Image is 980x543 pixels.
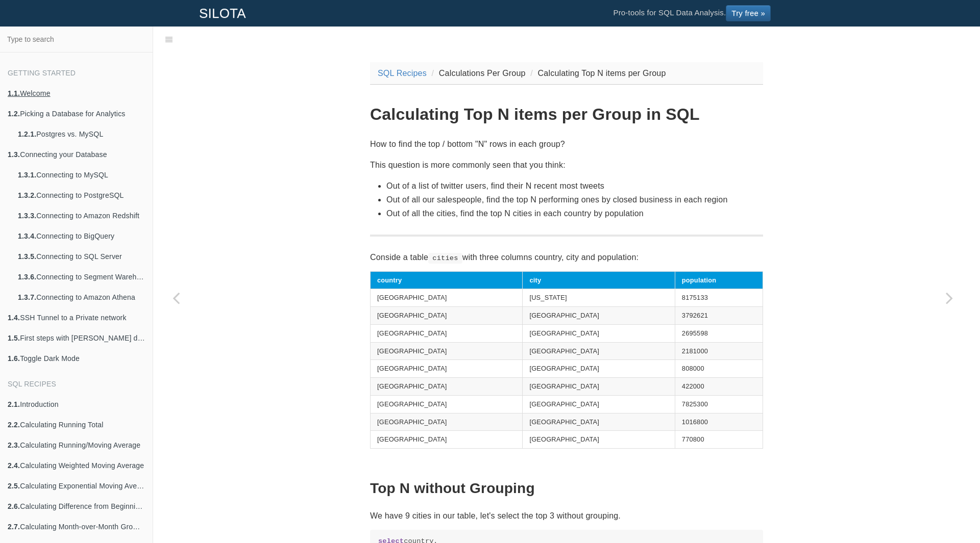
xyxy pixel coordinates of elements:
[10,165,153,185] a: 1.3.1.Connecting to MySQL
[428,253,462,263] code: cities
[18,293,36,301] b: 1.3.7.
[371,395,523,413] td: [GEOGRAPHIC_DATA]
[603,1,781,26] li: Pro-tools for SQL Data Analysis.
[371,307,523,325] td: [GEOGRAPHIC_DATA]
[370,481,763,497] h2: Top N without Grouping
[8,441,20,449] b: 2.3.
[523,307,675,325] td: [GEOGRAPHIC_DATA]
[18,252,36,261] b: 1.3.5.
[10,267,153,287] a: 1.3.6.Connecting to Segment Warehouse
[675,324,763,342] td: 2695598
[370,137,763,151] p: How to find the top / bottom "N" rows in each group?
[429,66,526,80] li: Calculations Per Group
[18,171,36,179] b: 1.3.1.
[18,191,36,199] b: 1.3.2.
[523,289,675,307] td: [US_STATE]
[675,307,763,325] td: 3792621
[18,130,36,138] b: 1.2.1.
[675,342,763,360] td: 2181000
[8,334,20,342] b: 1.5.
[675,289,763,307] td: 8175133
[8,110,20,118] b: 1.2.
[675,413,763,431] td: 1016800
[18,212,36,220] b: 1.3.3.
[8,482,20,490] b: 2.5.
[675,395,763,413] td: 7825300
[370,106,763,123] h1: Calculating Top N items per Group in SQL
[523,342,675,360] td: [GEOGRAPHIC_DATA]
[371,289,523,307] td: [GEOGRAPHIC_DATA]
[523,431,675,449] td: [GEOGRAPHIC_DATA]
[18,232,36,240] b: 1.3.4.
[153,52,199,543] a: Previous page: Creating Pareto Charts to visualize the 80/20 principle
[8,421,20,429] b: 2.2.
[523,378,675,396] td: [GEOGRAPHIC_DATA]
[371,324,523,342] td: [GEOGRAPHIC_DATA]
[3,30,150,49] input: Type to search
[386,206,763,220] li: Out of all the cities, find the top N cities in each country by population
[528,66,666,80] li: Calculating Top N items per Group
[371,431,523,449] td: [GEOGRAPHIC_DATA]
[523,360,675,378] td: [GEOGRAPHIC_DATA]
[378,69,427,77] a: SQL Recipes
[523,413,675,431] td: [GEOGRAPHIC_DATA]
[675,360,763,378] td: 808000
[370,250,763,264] p: Conside a table with three columns country, city and population:
[8,461,20,470] b: 2.4.
[8,314,20,322] b: 1.4.
[10,185,153,205] a: 1.3.2.Connecting to PostgreSQL
[675,378,763,396] td: 422000
[8,150,20,159] b: 1.3.
[191,1,254,26] a: SILOTA
[10,205,153,226] a: 1.3.3.Connecting to Amazon Redshift
[675,431,763,449] td: 770800
[726,5,771,21] a: Try free »
[386,179,763,193] li: Out of a list of twitter users, find their N recent most tweets
[10,246,153,267] a: 1.3.5.Connecting to SQL Server
[523,324,675,342] td: [GEOGRAPHIC_DATA]
[370,509,763,523] p: We have 9 cities in our table, let's select the top 3 without grouping.
[8,400,20,408] b: 2.1.
[675,271,763,289] th: population
[10,124,153,144] a: 1.2.1.Postgres vs. MySQL
[386,193,763,206] li: Out of all our salespeople, find the top N performing ones by closed business in each region
[523,271,675,289] th: city
[18,273,36,281] b: 1.3.6.
[8,502,20,510] b: 2.6.
[370,158,763,172] p: This question is more commonly seen that you think:
[8,354,20,363] b: 1.6.
[371,271,523,289] th: country
[8,523,20,531] b: 2.7.
[371,342,523,360] td: [GEOGRAPHIC_DATA]
[10,287,153,307] a: 1.3.7.Connecting to Amazon Athena
[371,360,523,378] td: [GEOGRAPHIC_DATA]
[371,413,523,431] td: [GEOGRAPHIC_DATA]
[10,226,153,246] a: 1.3.4.Connecting to BigQuery
[371,378,523,396] td: [GEOGRAPHIC_DATA]
[8,89,20,97] b: 1.1.
[523,395,675,413] td: [GEOGRAPHIC_DATA]
[926,52,972,543] a: Next page: Calculating Percentage (%) of Total Sum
